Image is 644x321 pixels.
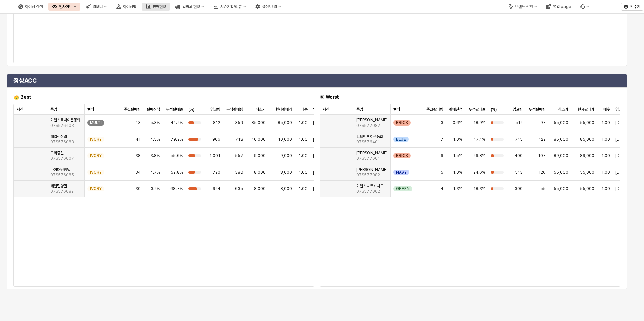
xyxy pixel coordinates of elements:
div: 판매현황 [153,4,166,9]
span: 26.8% [473,153,485,158]
span: 4.7% [150,170,160,175]
span: 07S576403 [50,123,74,128]
span: 52.8% [171,170,183,175]
span: 512 [515,120,523,126]
span: BRICK [396,153,408,158]
span: IVORY [90,153,102,158]
span: 1.00 [299,153,308,158]
span: 55,000 [580,170,594,175]
span: 판매진척 [449,107,462,112]
span: 55 [540,186,546,191]
span: 0.6% [453,120,462,126]
span: 89,000 [580,153,594,158]
span: BLUE [396,137,406,142]
span: [DATE] [313,170,326,175]
span: 1.00 [299,170,308,175]
span: 10,000 [252,137,266,142]
span: [DATE] [313,153,326,158]
span: 513 [515,170,523,175]
span: 18.9% [473,120,485,126]
button: 판매현황 [142,3,170,11]
div: 리오더 [93,4,103,9]
span: 3.8% [150,153,160,158]
span: 사진 [323,107,329,112]
span: 컬러 [393,107,400,112]
span: 79.2% [171,137,183,142]
button: 아이템 검색 [14,3,47,11]
span: [DATE] [615,137,629,142]
span: IVORY [90,186,102,191]
span: 현재판매가 [275,107,292,112]
div: 설정/관리 [262,4,277,9]
span: 1.00 [601,153,610,158]
span: [PERSON_NAME] [356,117,388,123]
span: 컬러 [87,107,94,112]
span: 17.1% [474,137,485,142]
span: 89,000 [554,153,568,158]
button: 아이템맵 [112,3,140,11]
span: 레일린장말 [50,134,67,139]
div: 아이템 검색 [25,4,43,9]
span: 557 [235,153,243,158]
span: 85,000 [554,137,568,142]
span: 44.2% [171,120,183,126]
button: 시즌기획/리뷰 [210,3,250,11]
span: 906 [212,137,220,142]
span: 1.3% [453,186,462,191]
span: 107 [538,153,546,158]
span: 55,000 [554,186,568,191]
button: 설정/관리 [251,3,285,11]
div: 브랜드 전환 [515,4,533,9]
span: 07S576007 [50,156,74,161]
span: 07S577082 [356,172,380,178]
span: 812 [213,120,220,126]
span: 55,000 [580,120,594,126]
span: IVORY [90,137,102,142]
span: 38 [135,153,141,158]
span: 43 [135,120,141,126]
span: [DATE] [615,170,629,175]
span: 1.00 [299,120,308,126]
span: 3 [441,120,443,126]
span: 1,001 [209,153,220,158]
div: 입출고 현황 [182,4,200,9]
span: 07S576083 [50,139,74,145]
span: 레일린양말 [50,183,67,189]
span: 7 [441,137,443,142]
span: 1.00 [601,120,610,126]
span: 마일스삑삑이운동화 [50,117,80,123]
span: 5 [441,170,443,175]
button: 인사이트 [48,3,80,11]
span: 85,000 [278,120,292,126]
span: [DATE] [615,186,629,191]
div: 아이템맵 [123,4,136,9]
h6: 👑 Best [13,94,314,100]
span: (%) [188,107,194,112]
span: [DATE] [615,120,629,126]
button: 브랜드 전환 [504,3,541,11]
span: 55,000 [554,120,568,126]
span: 8,000 [280,186,292,191]
div: 시즌기획/리뷰 [220,4,242,9]
span: 8,000 [254,170,266,175]
span: 사진 [17,107,23,112]
span: 34 [135,170,141,175]
span: 85,000 [251,120,266,126]
span: 720 [213,170,220,175]
span: 55,000 [580,186,594,191]
span: NAVY [396,170,407,175]
span: 718 [235,137,243,142]
span: 400 [515,153,523,158]
span: 품명 [356,107,363,112]
span: 380 [235,170,243,175]
button: 입출고 현황 [171,3,208,11]
h4: 정상ACC [13,77,620,84]
span: 122 [539,137,546,142]
span: 누적판매율 [166,107,183,112]
span: 모리중말 [50,150,64,156]
span: 1.0% [453,137,462,142]
span: BRICK [396,120,408,126]
span: 최초가 [256,107,266,112]
span: 1.00 [601,137,610,142]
